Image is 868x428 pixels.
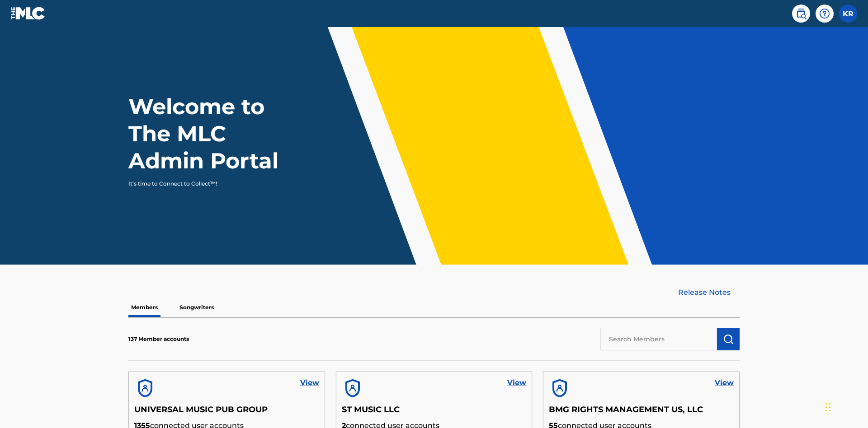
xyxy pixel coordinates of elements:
p: It's time to Connect to Collect™! [128,180,285,188]
div: User Menu [839,5,857,23]
input: Search Members [600,328,717,350]
h5: UNIVERSAL MUSIC PUB GROUP [134,405,319,420]
a: Public Search [792,5,810,23]
img: account [342,377,363,399]
h5: ST MUSIC LLC [342,405,527,420]
img: account [134,377,156,399]
h5: BMG RIGHTS MANAGEMENT US, LLC [549,405,734,420]
img: Search Works [723,334,734,344]
a: View [715,377,734,388]
p: Songwriters [177,298,217,317]
img: help [819,8,830,19]
h1: Welcome to The MLC Admin Portal [128,93,297,174]
img: account [549,377,571,399]
div: Help [816,5,834,23]
iframe: Chat Widget [823,385,868,428]
a: View [300,377,319,388]
a: View [507,377,526,388]
img: MLC Logo [11,7,46,20]
p: Members [128,298,160,317]
a: Release Notes [678,287,740,298]
p: 137 Member accounts [128,335,189,343]
img: search [796,8,807,19]
div: Drag [826,394,831,421]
